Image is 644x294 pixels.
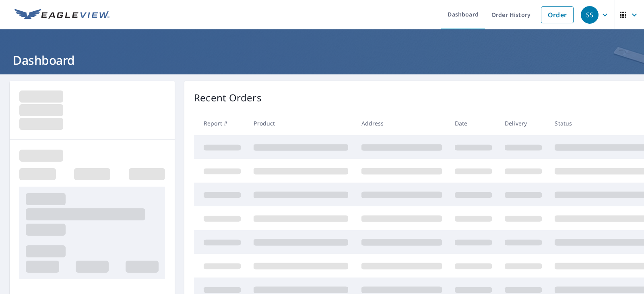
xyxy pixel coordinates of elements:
th: Product [247,111,355,135]
img: EV Logo [14,9,109,21]
p: Recent Orders [194,90,262,105]
div: SS [581,6,599,24]
th: Date [448,111,498,135]
th: Report # [194,111,247,135]
h1: Dashboard [10,52,634,68]
th: Delivery [498,111,548,135]
a: Order [541,6,574,23]
th: Address [355,111,448,135]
